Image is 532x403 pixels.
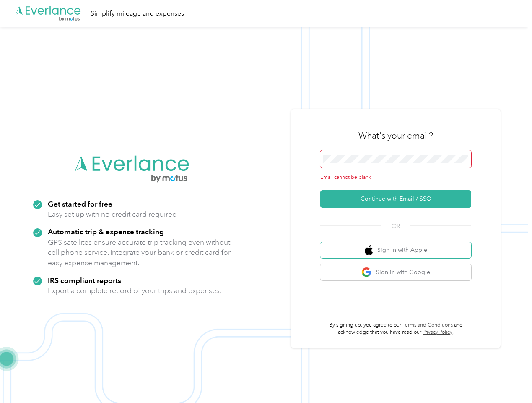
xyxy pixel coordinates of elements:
img: google logo [361,267,372,277]
p: GPS satellites ensure accurate trip tracking even without cell phone service. Integrate your bank... [48,237,231,268]
a: Privacy Policy [423,329,452,335]
h3: What's your email? [358,130,433,141]
strong: Automatic trip & expense tracking [48,227,164,236]
button: Continue with Email / SSO [320,190,471,208]
div: Simplify mileage and expenses [91,8,184,19]
button: google logoSign in with Google [320,264,471,280]
strong: IRS compliant reports [48,276,121,285]
strong: Get started for free [48,199,112,208]
p: Easy set up with no credit card required [48,209,177,220]
a: Terms and Conditions [402,322,453,328]
span: OR [381,222,410,230]
p: Export a complete record of your trips and expenses. [48,285,221,296]
div: Email cannot be blank [320,174,471,181]
p: By signing up, you agree to our and acknowledge that you have read our . [320,322,471,336]
img: apple logo [365,245,373,256]
button: apple logoSign in with Apple [320,242,471,259]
